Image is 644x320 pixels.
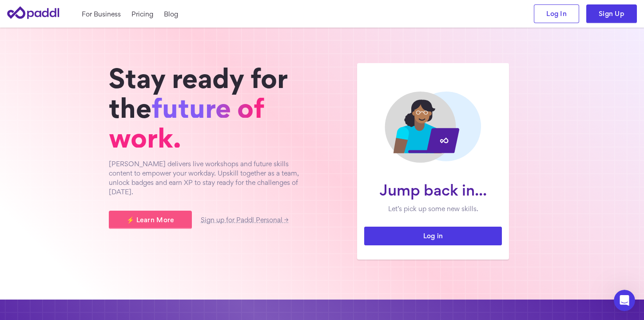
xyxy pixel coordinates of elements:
a: Blog [164,9,178,19]
a: Sign up for Paddl Personal → [201,217,288,223]
iframe: Intercom live chat [614,290,635,311]
p: [PERSON_NAME] delivers live workshops and future skills content to empower your workday. Upskill ... [109,159,313,196]
a: Pricing [131,9,153,19]
a: ⚡ Learn More [109,211,192,229]
a: For Business [82,9,121,19]
a: Log in [364,227,502,245]
a: Sign Up [586,4,637,23]
p: Let’s pick up some new skills. [371,204,495,213]
h1: Jump back in... [371,182,495,198]
h1: Stay ready for the [109,63,313,153]
span: future of work. [109,98,264,148]
a: Log In [534,4,579,23]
